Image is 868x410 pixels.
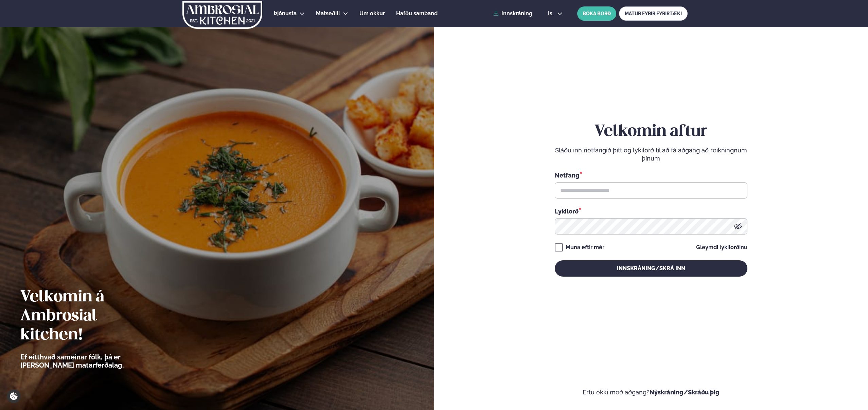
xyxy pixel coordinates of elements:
[20,288,161,345] h2: Velkomin á Ambrosial kitchen!
[555,122,747,141] h2: Velkomin aftur
[493,11,532,17] a: Innskráning
[274,10,297,18] a: Þjónusta
[650,389,720,396] a: Nýskráning/Skráðu þig
[316,10,340,18] a: Matseðill
[455,388,848,396] p: Ertu ekki með aðgang?
[555,260,747,277] button: Innskráning/Skrá inn
[182,1,263,29] img: logo
[555,171,747,180] div: Netfang
[274,10,297,17] span: Þjónusta
[555,146,747,163] p: Sláðu inn netfangið þitt og lykilorð til að fá aðgang að reikningnum þínum
[577,6,616,21] button: BÓKA BORÐ
[20,353,161,369] p: Ef eitthvað sameinar fólk, þá er [PERSON_NAME] matarferðalag.
[619,6,688,21] a: MATUR FYRIR FYRIRTÆKI
[543,11,568,16] button: is
[555,207,747,216] div: Lykilorð
[548,11,554,16] span: is
[359,10,385,18] a: Um okkur
[316,10,340,17] span: Matseðill
[359,10,385,17] span: Um okkur
[396,10,438,17] span: Hafðu samband
[7,389,21,403] a: Cookie settings
[696,245,747,250] a: Gleymdi lykilorðinu
[396,10,438,18] a: Hafðu samband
